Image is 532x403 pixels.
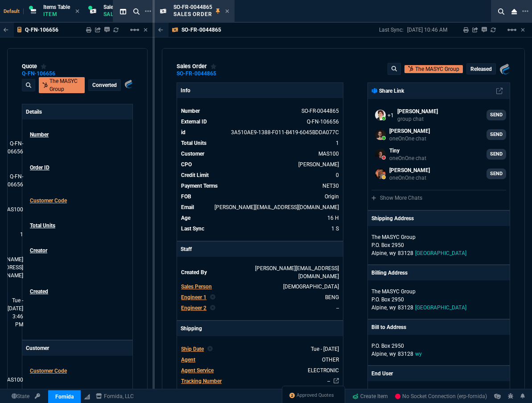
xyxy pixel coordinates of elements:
[103,4,147,10] span: Sales Orders Table
[26,193,129,218] tr: undefined
[371,342,506,350] p: P.O. Box 2950
[181,128,339,137] tr: See Marketplace Order
[103,11,147,18] p: Sales Order
[181,108,200,114] span: Number
[371,351,388,357] span: Alpine,
[336,305,339,311] span: --
[210,293,215,301] nx-icon: Clear selected rep
[325,193,339,200] span: Origin
[22,63,47,70] div: quote
[3,376,23,384] span: MAS100
[371,126,506,144] a: Brian.Over@fornida.com
[207,345,213,353] nx-icon: Clear selected rep
[181,305,206,311] span: Engineer 2
[301,108,339,114] span: See Marketplace Order
[43,4,70,10] span: Items Table
[181,367,214,374] span: Agent Service
[30,164,49,171] span: Order ID
[177,63,217,70] div: sales order
[26,127,129,160] tr: See Marketplace Order
[25,26,58,33] p: Q-FN-106656
[26,363,129,388] tr: undefined
[177,73,216,74] a: SO-FR-0044865
[22,73,55,74] a: Q-FN-106656
[26,160,129,193] tr: See Marketplace Order
[181,149,339,158] tr: undefined
[181,294,206,300] span: Engineer 1
[311,346,339,352] span: 2025-09-02T00:00:00.000Z
[297,392,334,399] span: Approved Quotes
[225,8,229,15] nx-icon: Close Tab
[177,83,343,98] p: Info
[181,129,186,136] span: id
[415,351,422,357] span: wy
[177,242,343,257] p: Staff
[389,147,426,155] p: Tiny
[322,183,339,189] span: NET30
[371,269,408,277] p: Billing Address
[32,392,43,400] a: API TOKEN
[371,250,388,256] span: Alpine,
[181,346,204,352] span: Ship Date
[8,296,23,329] span: 2025-09-02T15:46:08.208Z
[389,304,396,311] span: wy
[30,247,47,254] span: Creator
[283,284,339,290] span: VAHI
[397,107,438,115] p: [PERSON_NAME]
[173,11,213,18] p: Sales Order
[415,304,466,311] span: [GEOGRAPHIC_DATA]
[181,119,207,125] span: External ID
[371,106,506,124] a: seti.shadab@fornida.com,Brian.Over@fornida.com
[318,151,339,157] a: MAS100
[130,6,143,17] nx-icon: Search
[415,65,459,73] p: The MASYC Group
[181,366,339,375] tr: undefined
[145,7,151,16] nx-icon: Open New Tab
[398,250,413,256] span: 83128
[181,183,218,189] span: Payment Terms
[75,8,79,15] nx-icon: Close Tab
[371,370,393,378] p: End User
[255,265,339,280] span: BRIAN.OVER@FORNIDA.COM
[308,367,339,374] span: ELECTRONIC
[181,181,339,190] tr: undefined
[181,345,339,354] tr: undefined
[522,7,528,16] nx-icon: Open New Tab
[214,204,339,210] span: scott@masyc.com
[389,155,426,162] p: oneOnOne chat
[129,25,140,35] mat-icon: Example home icon
[371,241,506,249] p: P.O. Box 2950
[181,264,339,281] tr: undefined
[181,269,207,276] span: Created By
[336,172,339,178] span: 0
[487,149,506,160] a: SEND
[397,115,438,123] p: group chat
[181,357,195,363] span: Agent
[116,6,130,17] nx-icon: Split Panels
[210,63,217,70] div: Add to Watchlist
[181,107,339,115] tr: See Marketplace Order
[371,233,457,241] p: The MASYC Group
[181,214,339,222] tr: 9/1/25 => 7:00 PM
[389,351,396,357] span: wy
[181,26,221,33] p: SO-FR-0044865
[39,77,85,93] a: Open Customer in hubSpot
[92,82,117,89] p: converted
[4,173,23,189] a: See Marketplace Order
[181,171,339,180] tr: undefined
[508,6,520,17] nx-icon: Close Workbench
[371,296,506,304] p: P.O. Box 2950
[158,27,163,33] nx-icon: Back to Table
[398,304,413,311] span: 83128
[181,355,339,364] tr: undefined
[349,390,392,403] a: Create Item
[371,323,406,331] p: Bill to Address
[181,282,339,291] tr: undefined
[181,293,339,302] tr: BENG
[487,169,506,179] a: SEND
[41,63,47,70] div: Add to Watchlist
[325,294,339,300] span: BENG
[379,26,407,33] p: Last Sync:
